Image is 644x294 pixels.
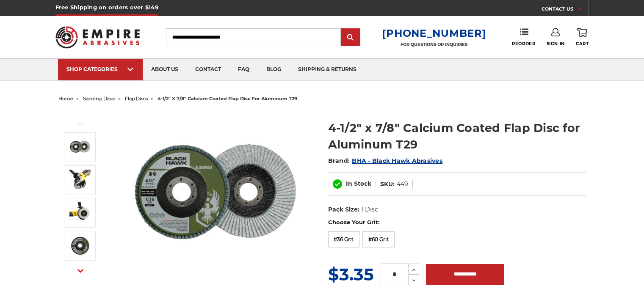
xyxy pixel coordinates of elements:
div: SHOP CATEGORIES [66,66,134,72]
span: 4-1/2" x 7/8" calcium coated flap disc for aluminum t29 [158,96,297,102]
span: Reorder [512,41,535,47]
a: sanding discs [83,96,115,102]
img: BHA 4-1/2 Inch Flap Disc for Aluminum [131,111,300,280]
span: Brand: [328,157,350,165]
a: home [58,96,73,102]
img: Angle grinder disc for sanding aluminum [69,202,91,223]
a: contact [187,59,229,80]
a: CONTACT US [542,4,589,16]
dt: SKU: [380,180,395,189]
button: Previous [70,114,91,132]
a: about us [143,59,187,80]
img: Disc for grinding aluminum [69,170,91,191]
a: shipping & returns [290,59,365,80]
img: BHA 4-1/2 Inch Flap Disc for Aluminum [69,137,91,158]
span: In Stock [346,180,371,187]
img: Black Hawk Abrasives Aluminum Flap Disc [69,235,91,256]
dd: 1 Disc [361,205,378,214]
p: FOR QUESTIONS OR INQUIRIES [382,42,486,47]
button: Next [70,261,91,280]
a: BHA - Black Hawk Abrasives [352,157,442,165]
a: blog [258,59,290,80]
span: Sign In [547,41,565,47]
a: [PHONE_NUMBER] [382,27,486,39]
h1: 4-1/2" x 7/8" Calcium Coated Flap Disc for Aluminum T29 [328,120,586,153]
dt: Pack Size: [328,205,359,214]
a: faq [229,59,258,80]
a: Reorder [512,28,535,46]
label: Choose Your Grit: [328,218,586,227]
span: $3.35 [328,264,374,285]
input: Submit [342,29,359,46]
dd: 449 [397,180,408,189]
span: Cart [576,41,589,47]
a: Cart [576,28,589,47]
img: Empire Abrasives [55,21,140,54]
a: flap discs [125,96,148,102]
